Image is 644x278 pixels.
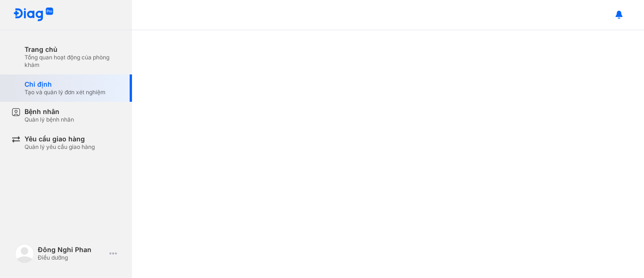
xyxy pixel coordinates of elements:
[25,116,74,123] div: Quản lý bệnh nhân
[25,80,106,89] div: Chỉ định
[38,254,106,262] div: Điều dưỡng
[25,143,95,151] div: Quản lý yêu cầu giao hàng
[15,244,34,263] img: logo
[25,107,74,116] div: Bệnh nhân
[25,135,95,143] div: Yêu cầu giao hàng
[38,245,106,254] div: Đông Nghi Phan
[25,54,121,69] div: Tổng quan hoạt động của phòng khám
[13,8,54,22] img: logo
[25,89,106,96] div: Tạo và quản lý đơn xét nghiệm
[25,45,121,54] div: Trang chủ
